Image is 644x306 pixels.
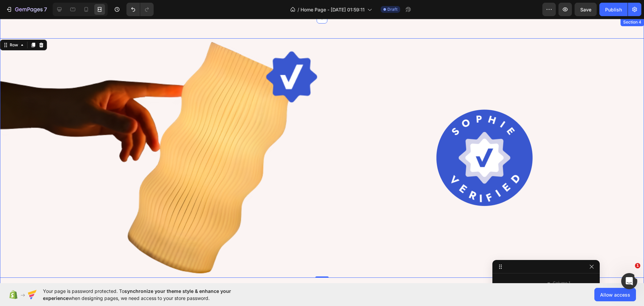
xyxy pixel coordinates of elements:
[622,0,643,6] div: Section 4
[43,288,231,301] span: synchronize your theme style & enhance your experience
[621,273,637,289] iframe: Intercom live chat
[3,3,50,16] button: 7
[553,280,570,287] span: Column 1
[8,23,19,29] div: Row
[599,3,628,16] button: Publish
[387,6,397,12] span: Draft
[580,7,591,12] span: Save
[600,291,630,298] span: Allow access
[635,263,640,268] span: 1
[575,3,597,16] button: Save
[605,6,622,13] div: Publish
[594,288,636,301] button: Allow access
[436,91,533,187] img: gempages_580094193100129028-b35f728e-0906-4298-85bc-c858369636c3.png
[301,6,365,13] span: Home Page - [DATE] 01:59:11
[44,5,47,13] p: 7
[126,3,154,16] div: Undo/Redo
[43,288,257,302] span: Your page is password protected. To when designing pages, we need access to your store password.
[298,6,299,13] span: /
